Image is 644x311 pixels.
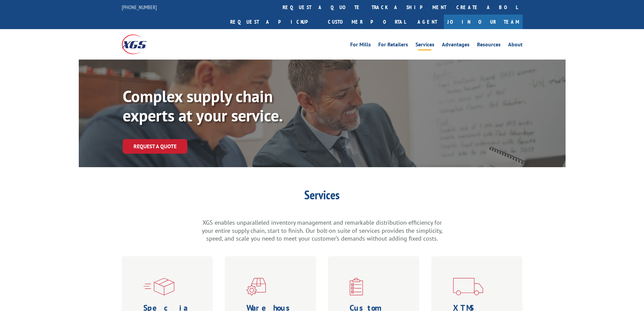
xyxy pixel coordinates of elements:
[453,278,483,295] img: xgs-icon-transportation-forms-red
[123,87,326,126] p: Complex supply chain experts at your service.
[122,4,157,10] a: [PHONE_NUMBER]
[200,219,444,243] p: XGS enables unparalleled inventory management and remarkable distribution efficiency for your ent...
[477,42,501,49] a: Resources
[123,139,187,154] a: Request a Quote
[350,278,363,295] img: xgs-icon-custom-logistics-solutions-red
[350,42,371,49] a: For Mills
[200,189,444,204] h1: Services
[225,15,323,29] a: Request a pickup
[444,15,523,29] a: Join Our Team
[442,42,470,49] a: Advantages
[508,42,523,49] a: About
[323,15,411,29] a: Customer Portal
[415,42,434,49] a: Services
[246,278,266,295] img: xgs-icon-warehouseing-cutting-fulfillment-red
[378,42,408,49] a: For Retailers
[143,278,174,295] img: xgs-icon-specialized-ltl-red
[411,15,444,29] a: Agent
